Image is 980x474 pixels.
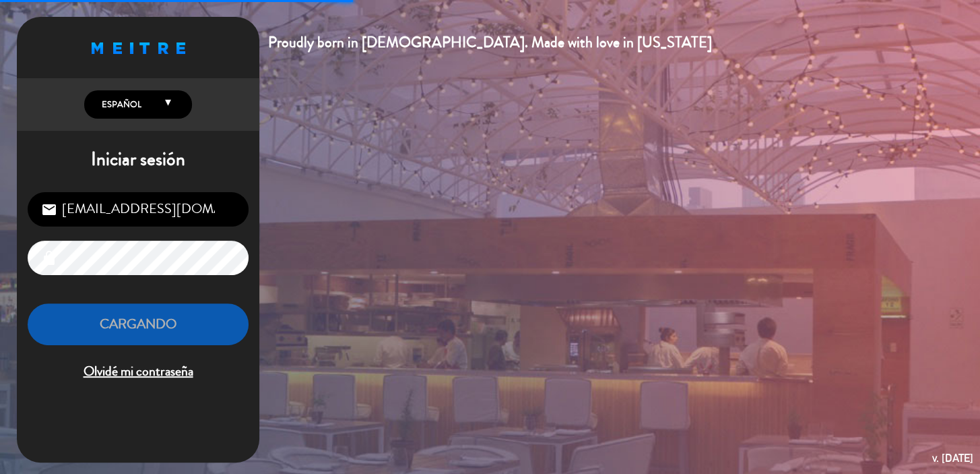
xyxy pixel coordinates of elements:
[28,361,249,383] span: Olvidé mi contraseña
[41,250,57,266] i: lock
[932,449,973,467] div: v. [DATE]
[41,202,57,218] i: email
[28,192,249,227] input: Correo Electrónico
[17,148,259,171] h1: Iniciar sesión
[28,303,249,346] button: Cargando
[98,98,141,111] span: Español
